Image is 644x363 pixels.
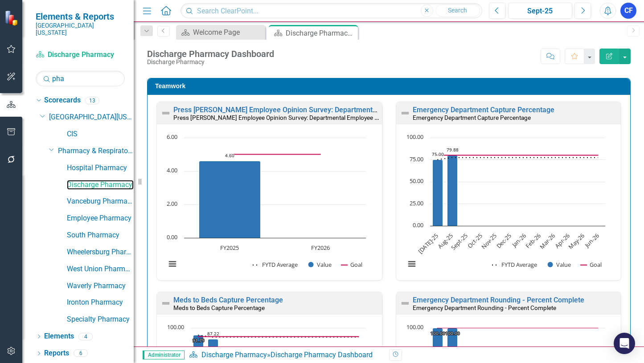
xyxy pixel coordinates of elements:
[447,155,457,226] path: Aug-25, 79.88. Value.
[67,196,134,207] a: Vanceburg Pharmacy
[492,261,538,269] button: Show FYTD Average
[413,106,554,114] a: Emergency Department Capture Percentage
[193,27,263,38] div: Welcome Page
[44,331,74,342] a: Elements
[199,161,261,238] path: FY2025, 4.6. Value.
[74,350,88,357] div: 6
[160,108,171,118] img: Not Defined
[410,199,423,207] text: 25.00
[67,230,134,241] a: South Pharmacy
[4,10,20,25] img: ClearPoint Strategy
[581,261,602,269] button: Show Goal
[479,232,498,250] text: Nov-25
[178,27,263,38] a: Welcome Page
[620,3,636,19] button: CF
[435,4,480,17] button: Search
[207,330,219,337] text: 87.22
[189,350,382,360] div: »
[431,330,445,336] text: 100.00
[143,351,185,359] span: Administrator
[445,330,460,336] text: 100.00
[167,133,177,141] text: 6.00
[44,95,81,106] a: Scorecards
[509,232,527,249] text: Jan-26
[432,138,598,226] g: Value, series 2 of 3. Bar series with 12 bars.
[548,261,571,269] button: Show Value
[36,11,125,22] span: Elements & Reports
[410,345,423,353] text: 75.00
[413,221,423,229] text: 0.00
[416,232,439,255] text: [DATE]-25
[225,152,234,159] text: 4.60
[201,351,267,359] a: Discharge Pharmacy
[228,159,232,163] g: FYTD Average, series 1 of 3. Line with 2 data points.
[67,180,134,190] a: Discharge Pharmacy
[147,49,274,59] div: Discharge Pharmacy Dashboard
[85,97,99,104] div: 13
[173,113,426,122] small: Press [PERSON_NAME] Employee Opinion Survey: Departmental Employee Engagement Score
[49,112,134,122] a: [GEOGRAPHIC_DATA][US_STATE]
[161,133,377,278] div: Chart. Highcharts interactive chart.
[67,281,134,291] a: Waverly Pharmacy
[173,296,283,304] a: Meds to Beds Capture Percentage
[566,232,586,251] text: May-26
[341,261,362,269] button: Show Goal
[448,7,467,14] span: Search
[413,304,556,311] small: Emergency Department Rounding - Percent Complete
[436,232,455,250] text: Aug-25
[67,264,134,274] a: West Union Pharmacy
[406,258,418,270] button: View chart menu, Chart
[435,326,599,330] g: Goal, series 3 of 3. Line with 12 data points.
[147,59,274,65] div: Discharge Pharmacy
[156,102,382,281] div: Double-Click to Edit
[311,244,330,252] text: FY2026
[400,298,410,309] img: Not Defined
[36,50,125,60] a: Discharge Pharmacy
[410,177,423,185] text: 50.00
[413,296,584,304] a: Emergency Department Rounding - Percent Complete
[511,6,570,16] div: Sept-25
[58,146,134,156] a: Pharmacy & Respiratory
[508,3,573,19] button: Sept-25
[167,200,177,208] text: 2.00
[160,298,171,309] img: Not Defined
[193,337,205,343] text: 91.79
[524,232,542,250] text: Feb-26
[253,261,299,269] button: Show FYTD Average
[167,233,177,241] text: 0.00
[67,213,134,224] a: Employee Pharmacy
[553,232,571,249] text: Apr-26
[199,138,321,238] g: Value, series 2 of 3. Bar series with 2 bars.
[582,232,600,249] text: Jun-26
[167,166,177,174] text: 4.00
[78,333,93,340] div: 4
[36,71,125,86] input: Search Below...
[44,348,69,359] a: Reports
[286,28,356,39] div: Discharge Pharmacy Dashboard
[67,314,134,325] a: Specialty Pharmacy
[410,155,423,163] text: 75.00
[308,261,332,269] button: Show Value
[155,83,626,90] h3: Teamwork
[170,345,184,353] text: 75.00
[614,333,635,354] div: Open Intercom Messenger
[406,133,423,141] text: 100.00
[228,152,323,156] g: Goal, series 3 of 3. Line with 2 data points.
[396,102,622,281] div: Double-Click to Edit
[465,232,483,249] text: Oct-25
[67,298,134,308] a: Ironton Pharmacy
[401,133,617,278] div: Chart. Highcharts interactive chart.
[67,247,134,257] a: Wheelersburg Pharmacy
[494,232,513,250] text: Dec-25
[36,22,125,37] small: [GEOGRAPHIC_DATA][US_STATE]
[449,232,469,252] text: Sept-25
[537,232,556,250] text: Mar-26
[432,151,444,157] text: 75.00
[432,159,443,226] path: Jul-25, 75. Value.
[67,129,134,139] a: CIS
[180,3,482,19] input: Search ClearPoint...
[161,133,370,278] svg: Interactive chart
[401,133,610,278] svg: Interactive chart
[167,323,184,331] text: 100.00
